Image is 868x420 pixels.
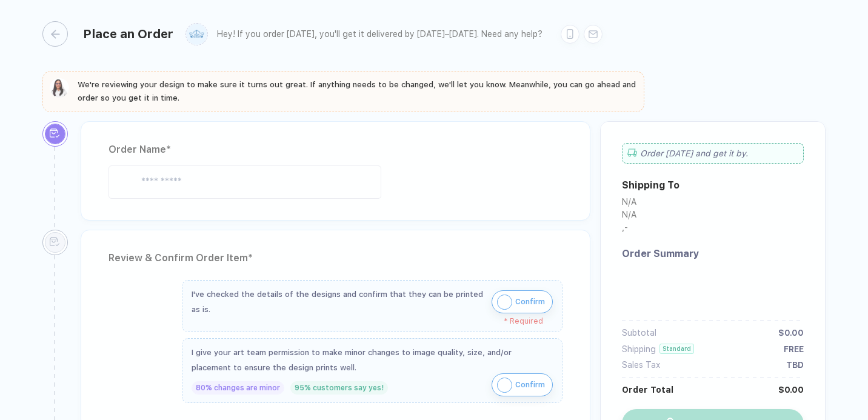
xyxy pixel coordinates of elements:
[659,344,694,354] div: Standard
[192,287,486,317] div: I've checked the details of the designs and confirm that they can be printed as is.
[290,381,388,395] div: 95% customers say yes!
[786,360,804,370] div: TBD
[109,140,563,159] div: Order Name
[778,328,804,338] div: $0.00
[78,80,636,102] span: We're reviewing your design to make sure it turns out great. If anything needs to be changed, we'...
[515,375,545,395] span: Confirm
[622,222,636,235] div: , -
[622,248,804,259] div: Order Summary
[622,179,679,191] div: Shipping To
[50,78,69,98] img: sophie
[784,344,804,354] div: FREE
[50,78,637,105] button: We're reviewing your design to make sure it turns out great. If anything needs to be changed, we'...
[497,378,512,393] img: icon
[192,317,543,325] div: * Required
[492,290,553,313] button: iconConfirm
[83,27,173,41] div: Place an Order
[192,381,284,395] div: 80% changes are minor
[192,345,553,375] div: I give your art team permission to make minor changes to image quality, size, and/or placement to...
[497,295,512,310] img: icon
[492,373,553,396] button: iconConfirm
[778,385,804,395] div: $0.00
[622,344,656,354] div: Shipping
[622,143,804,164] div: Order [DATE] and get it by .
[622,210,636,222] div: N/A
[109,248,563,268] div: Review & Confirm Order Item
[622,360,660,370] div: Sales Tax
[622,385,673,395] div: Order Total
[217,29,542,39] div: Hey! If you order [DATE], you'll get it delivered by [DATE]–[DATE]. Need any help?
[515,292,545,312] span: Confirm
[622,197,636,210] div: N/A
[186,24,207,45] img: user profile
[622,328,656,338] div: Subtotal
